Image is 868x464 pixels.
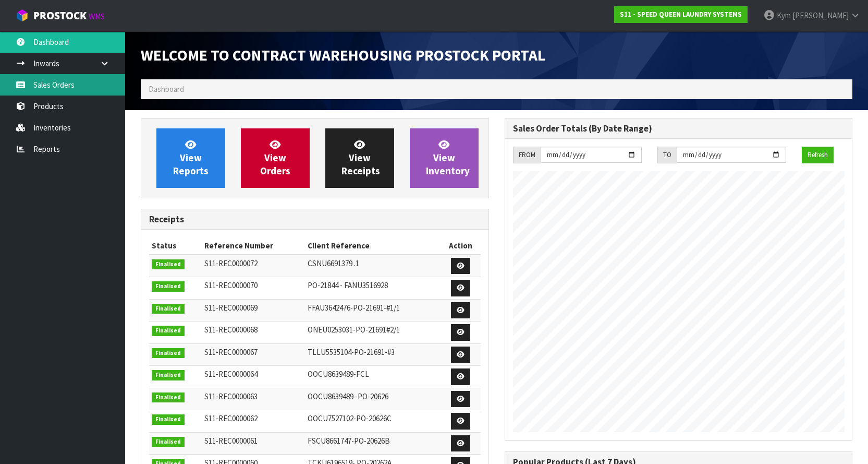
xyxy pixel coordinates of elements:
[308,325,400,335] span: ONEU0253031-PO-21691#2/1
[308,369,369,379] span: OOCU8639489-FCL
[204,280,258,290] span: S11-REC0000070
[620,10,742,19] strong: S11 - SPEED QUEEN LAUNDRY SYSTEMS
[308,280,388,290] span: PO-21844 - FANU3516928
[16,9,29,22] img: cube-alt.png
[149,237,202,254] th: Status
[89,11,105,21] small: WMS
[152,326,185,336] span: Finalised
[152,259,185,270] span: Finalised
[152,437,185,447] span: Finalised
[308,258,359,268] span: CSNU6691379 .1
[141,45,545,65] span: Welcome to Contract Warehousing ProStock Portal
[308,303,400,313] span: FFAU3642476-PO-21691-#1/1
[33,9,87,22] span: ProStock
[152,348,185,359] span: Finalised
[513,124,845,134] h3: Sales Order Totals (By Date Range)
[204,347,258,357] span: S11-REC0000067
[152,281,185,292] span: Finalised
[325,128,394,188] a: ViewReceipts
[149,84,184,94] span: Dashboard
[202,237,305,254] th: Reference Number
[204,391,258,401] span: S11-REC0000063
[308,413,392,423] span: OOCU7527102-PO-20626C
[204,436,258,446] span: S11-REC0000061
[204,369,258,379] span: S11-REC0000064
[204,258,258,268] span: S11-REC0000072
[777,10,791,20] span: Kym
[441,237,481,254] th: Action
[341,138,380,177] span: View Receipts
[204,413,258,423] span: S11-REC0000062
[802,147,834,163] button: Refresh
[426,138,470,177] span: View Inventory
[305,237,441,254] th: Client Reference
[149,215,481,224] h3: Receipts
[152,414,185,425] span: Finalised
[792,10,849,20] span: [PERSON_NAME]
[260,138,290,177] span: View Orders
[152,392,185,403] span: Finalised
[410,128,479,188] a: ViewInventory
[308,436,390,446] span: FSCU8661747-PO-20626B
[173,138,209,177] span: View Reports
[204,325,258,335] span: S11-REC0000068
[204,303,258,313] span: S11-REC0000069
[241,128,310,188] a: ViewOrders
[657,147,677,163] div: TO
[513,147,541,163] div: FROM
[152,370,185,380] span: Finalised
[152,304,185,314] span: Finalised
[308,391,388,401] span: OOCU8639489 -PO-20626
[156,128,225,188] a: ViewReports
[308,347,395,357] span: TLLU5535104-PO-21691-#3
